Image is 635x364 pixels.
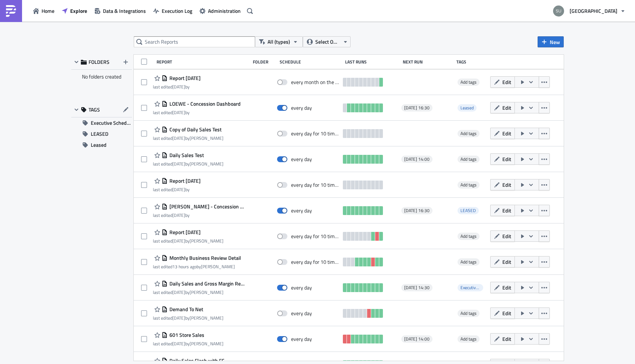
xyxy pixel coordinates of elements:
div: Last Runs [345,59,399,65]
div: every day for 10 times [291,259,340,265]
span: Select Owner [315,38,340,46]
span: Monthly Business Review Detail [168,255,241,261]
span: [DATE] 14:00 [404,336,430,342]
button: Explore [58,5,91,17]
button: Execution Log [150,5,196,17]
span: Execution Log [162,7,192,15]
button: Edit [490,102,515,113]
div: every day [291,105,312,111]
div: every day [291,156,312,163]
span: Leased [458,104,477,112]
button: Edit [490,282,515,293]
span: AKRIS - Concession Dashboard [168,203,246,210]
time: 2025-08-25T19:23:49Z [172,135,185,142]
span: [DATE] 14:00 [404,156,430,162]
button: [GEOGRAPHIC_DATA] [549,3,629,19]
span: Executive Schedule [91,117,132,128]
a: Home [29,5,58,17]
span: 601 Store Sales [168,332,204,338]
div: last edited by [PERSON_NAME] [153,341,223,346]
div: last edited by [PERSON_NAME] [153,161,223,167]
time: 2025-08-25T19:22:55Z [172,160,185,167]
div: every day [291,310,312,317]
span: Copy of Daily Sales Test [168,126,222,133]
time: 2025-08-19T18:19:46Z [172,314,185,321]
div: Next Run [403,59,453,65]
span: Administration [208,7,241,15]
span: Data & Integrations [103,7,146,15]
span: Add tags [460,310,477,317]
time: 2025-09-03T15:24:20Z [172,212,185,219]
div: every day for 10 times [291,182,340,188]
span: LEASED [458,207,479,214]
span: Executive Schedule [460,284,496,291]
div: No folders created [71,70,132,84]
button: All (types) [255,36,303,47]
div: every day for 10 times [291,233,340,240]
div: last edited by [PERSON_NAME] [153,135,223,141]
button: New [538,36,564,47]
span: Edit [502,181,511,189]
time: 2025-09-09T15:38:30Z [172,83,185,90]
span: Add tags [460,79,477,85]
span: Edit [502,78,511,86]
span: Edit [502,155,511,163]
span: LOEWE - Concession Dashboard [168,101,241,107]
time: 2025-08-22T14:21:13Z [172,237,185,244]
span: LEASED [91,128,108,139]
span: New [550,38,560,46]
span: Edit [502,104,511,112]
span: Add tags [460,335,477,342]
button: Edit [490,205,515,216]
span: LEASED [460,207,476,214]
time: 2025-09-11T20:55:56Z [172,263,197,270]
div: last edited by [PERSON_NAME] [153,290,246,295]
button: Edit [490,307,515,319]
span: Home [42,7,54,15]
button: Edit [490,256,515,267]
button: LEASED [71,128,132,139]
div: every day for 10 times [291,130,340,137]
div: Report [157,59,249,65]
span: Report 2025-08-20 [168,229,201,236]
span: All (types) [268,38,290,46]
input: Search Reports [134,36,255,47]
button: Edit [490,153,515,165]
span: Add tags [458,79,480,86]
div: last edited by [PERSON_NAME] [153,238,223,244]
span: Report 2025-09-09 [168,75,201,81]
span: Edit [502,309,511,317]
button: Select Owner [303,36,351,47]
button: Executive Schedule [71,117,132,128]
div: every month on the 1st for 10 times [291,79,340,85]
time: 2025-08-19T18:39:22Z [172,289,185,296]
img: PushMetrics [5,5,17,17]
span: Add tags [458,156,480,163]
div: last edited by [PERSON_NAME] [153,264,241,269]
div: last edited by [PERSON_NAME] [153,315,223,321]
span: Leased [460,104,474,111]
span: Add tags [460,130,477,137]
div: Schedule [280,59,341,65]
div: every day [291,336,312,342]
span: Edit [502,130,511,137]
span: Leased [91,139,107,150]
span: Add tags [460,233,477,240]
span: Add tags [458,310,480,317]
img: Avatar [552,5,565,17]
a: Administration [196,5,244,17]
span: Daily Sales and Gross Margin Report [168,280,246,287]
span: Demand To Net [168,306,203,313]
span: Add tags [458,233,480,240]
div: Tags [456,59,487,65]
span: Daily Sales Test [168,152,204,159]
span: Explore [70,7,87,15]
button: Leased [71,139,132,150]
span: Executive Schedule [458,284,483,291]
div: last edited by [153,212,246,218]
span: Daily Sales Flash with FC [168,357,225,364]
div: every day [291,284,312,291]
span: Report 2025-08-25 [168,178,201,184]
span: Add tags [458,258,480,266]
